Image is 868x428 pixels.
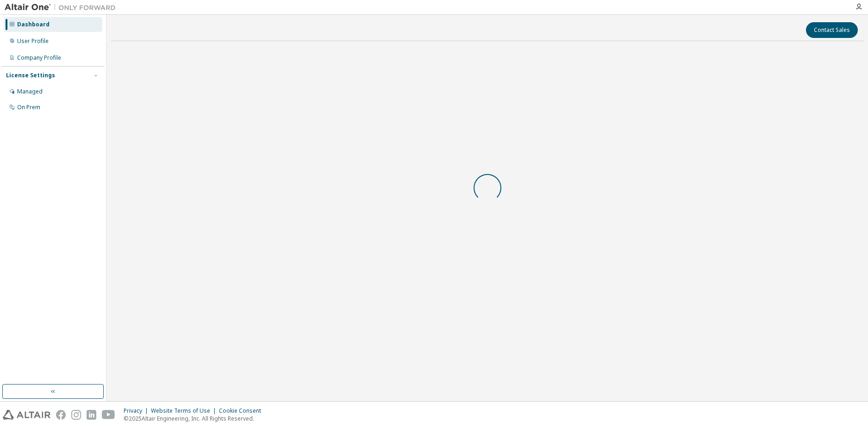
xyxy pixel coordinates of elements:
div: Cookie Consent [219,407,267,415]
img: youtube.svg [102,410,115,420]
div: Managed [17,88,43,95]
div: Company Profile [17,54,61,62]
div: License Settings [6,72,55,79]
div: User Profile [17,37,49,45]
button: Contact Sales [806,22,858,38]
div: Privacy [124,407,151,415]
img: instagram.svg [71,410,81,420]
img: Altair One [5,3,120,12]
div: On Prem [17,104,40,111]
div: Dashboard [17,21,50,28]
p: © 2025 Altair Engineering, Inc. All Rights Reserved. [124,415,267,422]
div: Website Terms of Use [151,407,219,415]
img: altair_logo.svg [3,410,50,420]
img: facebook.svg [56,410,66,420]
img: linkedin.svg [87,410,96,420]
